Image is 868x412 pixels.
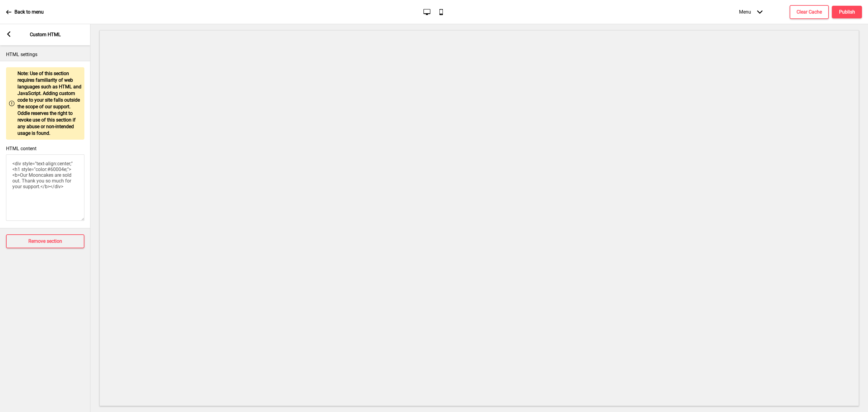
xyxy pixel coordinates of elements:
[6,146,36,151] label: HTML content
[790,5,829,19] button: Clear Cache
[17,70,81,137] p: Note: Use of this section requires familiarity of web languages such as HTML and JavaScript. Addi...
[6,234,84,248] button: Remove section
[832,6,862,18] button: Publish
[839,9,855,15] h4: Publish
[733,3,769,21] div: Menu
[6,154,84,221] textarea: <div style="text-align:center;"<h1 style="color:#60004e;"><b>Our Mooncakes are sold out. Thank yo...
[28,238,62,245] h4: Remove section
[30,31,61,38] p: Custom HTML
[6,51,84,58] p: HTML settings
[6,4,44,20] a: Back to menu
[797,9,822,15] h4: Clear Cache
[14,9,44,15] p: Back to menu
